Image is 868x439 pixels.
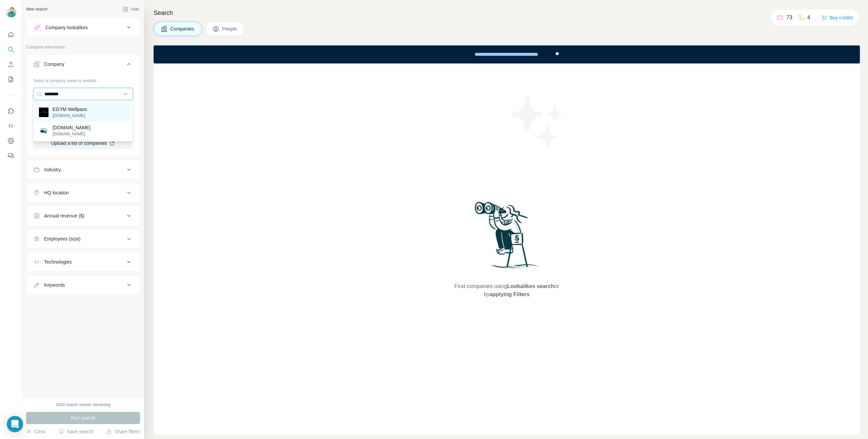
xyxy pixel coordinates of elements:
[5,105,16,117] button: Use Surfe on LinkedIn
[472,200,542,275] img: Surfe Illustration - Woman searching with binoculars
[26,277,140,293] button: Keywords
[26,254,140,270] button: Technologies
[154,8,860,18] h4: Search
[33,137,133,149] button: Upload a list of companies
[26,19,140,36] button: Company lookalikes
[39,108,48,117] img: EGYM Wellpass
[26,208,140,224] button: Annual revenue ($)
[106,428,140,435] button: Share filters
[5,28,16,41] button: Quick start
[5,150,16,162] button: Feedback
[33,75,133,84] div: Select a company name or website
[53,131,91,137] p: [DOMAIN_NAME]
[44,189,69,196] div: HQ location
[26,44,140,50] p: Company information
[154,45,860,63] iframe: Banner
[26,428,45,435] button: Clear
[53,106,87,113] p: EGYM Wellpass
[53,124,91,131] p: [DOMAIN_NAME]
[5,58,16,71] button: Enrich CSV
[170,25,195,32] span: Companies
[5,43,16,56] button: Search
[44,61,64,68] div: Company
[44,212,84,219] div: Annual revenue ($)
[53,113,87,119] p: [DOMAIN_NAME]
[26,185,140,201] button: HQ location
[45,24,88,31] div: Company lookalikes
[822,13,853,22] button: Buy credits
[222,25,238,32] span: People
[507,91,568,152] img: Surfe Illustration - Stars
[5,7,16,18] img: Avatar
[44,235,80,242] div: Employees (size)
[5,73,16,85] button: My lists
[807,14,810,22] p: 4
[44,282,65,288] div: Keywords
[39,126,48,135] img: swellpassion-surfshop.fr
[507,283,554,289] span: Lookalikes search
[118,4,144,14] button: Hide
[452,282,561,299] span: Find companies using or by
[5,135,16,147] button: Dashboard
[5,120,16,132] button: Use Surfe API
[26,56,140,75] button: Company
[26,231,140,247] button: Employees (size)
[56,402,111,408] div: 2000 search results remaining
[44,259,72,265] div: Technologies
[26,161,140,178] button: Industry
[59,428,93,435] button: Save search
[7,416,23,432] div: Open Intercom Messenger
[786,14,792,22] p: 73
[44,166,61,173] div: Industry
[490,291,530,297] span: applying Filters
[26,6,47,12] div: New search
